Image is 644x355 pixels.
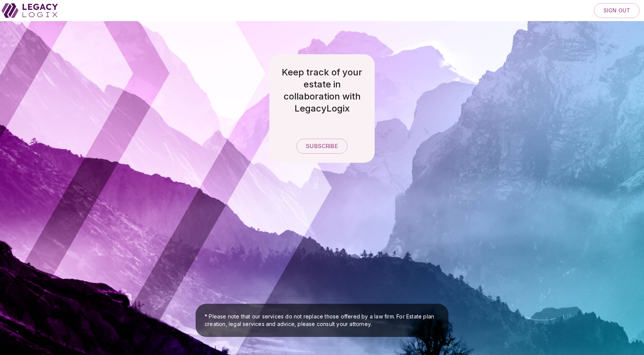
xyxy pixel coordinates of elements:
span: * Please note that our services do not replace those offered by a law firm. For Estate plan creat... [205,313,439,328]
button: Subscribe [296,139,347,154]
h5: Keep track of your estate in collaboration with LegacyLogix [278,66,366,115]
button: Sign out [594,3,639,18]
span: Subscribe [306,143,338,150]
span: Sign out [603,7,630,14]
